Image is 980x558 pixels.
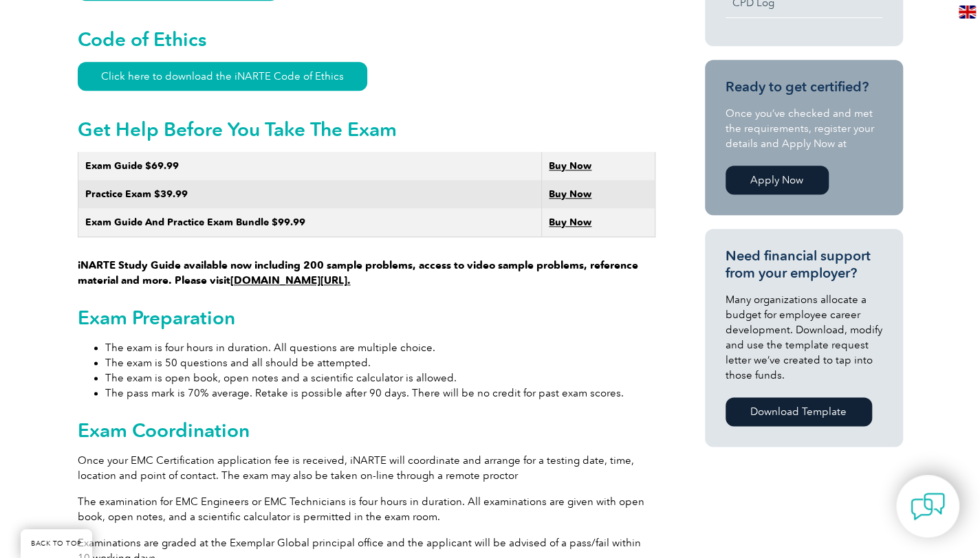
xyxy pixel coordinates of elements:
p: The examination for EMC Engineers or EMC Technicians is four hours in duration. All examinations ... [78,494,655,524]
a: Buy Now [549,160,591,172]
a: [DOMAIN_NAME][URL]. [230,274,351,287]
h2: Code of Ethics [78,28,655,50]
a: Click here to download the iNARTE Code of Ethics [78,62,367,91]
p: Once you’ve checked and met the requirements, register your details and Apply Now at [726,106,882,151]
a: Buy Now [549,216,591,228]
li: The exam is open book, open notes and a scientific calculator is allowed. [105,370,655,386]
p: Many organizations allocate a budget for employee career development. Download, modify and use th... [726,292,882,383]
h2: Exam Preparation [78,306,655,328]
strong: Exam Guide And Practice Exam Bundle $99.99 [85,216,305,228]
li: The pass mark is 70% average. Retake is possible after 90 days. There will be no credit for past ... [105,386,655,401]
strong: Exam Guide $69.99 [85,160,179,172]
h3: Ready to get certified? [726,78,882,96]
strong: Practice Exam $39.99 [85,188,188,200]
strong: iNARTE Study Guide available now including 200 sample problems, access to video sample problems, ... [78,259,638,287]
a: Buy Now [549,188,591,200]
img: en [959,5,976,19]
img: contact-chat.png [911,489,945,524]
h2: Exam Coordination [78,419,655,441]
h3: Need financial support from your employer? [726,247,882,282]
a: Apply Now [726,166,829,194]
a: BACK TO TOP [21,529,92,558]
a: Download Template [726,397,872,426]
li: The exam is four hours in duration. All questions are multiple choice. [105,340,655,355]
li: The exam is 50 questions and all should be attempted. [105,355,655,370]
p: Once your EMC Certification application fee is received, iNARTE will coordinate and arrange for a... [78,453,655,483]
h2: Get Help Before You Take The Exam [78,118,655,140]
